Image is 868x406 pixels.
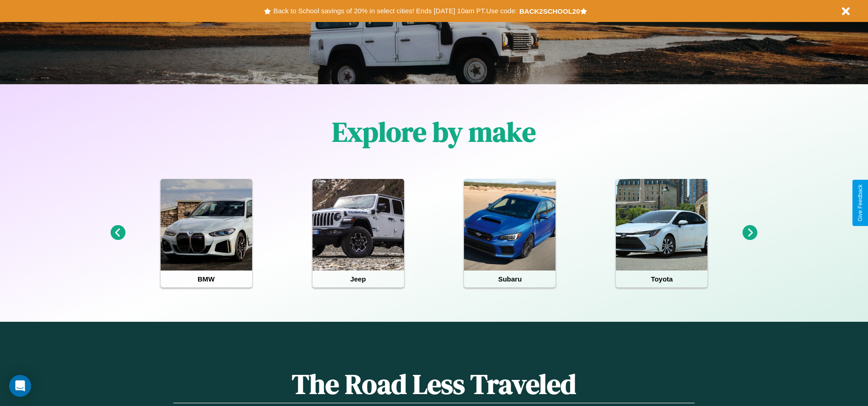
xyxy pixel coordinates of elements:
[173,365,694,403] h1: The Road Less Traveled
[519,7,580,15] b: BACK2SCHOOL20
[161,271,252,287] h4: BMW
[464,271,555,287] h4: Subaru
[313,271,404,287] h4: Jeep
[857,184,863,222] div: Give Feedback
[9,375,31,397] div: Open Intercom Messenger
[616,271,707,287] h4: Toyota
[332,113,536,151] h1: Explore by make
[271,5,519,17] button: Back to School savings of 20% in select cities! Ends [DATE] 10am PT.Use code:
